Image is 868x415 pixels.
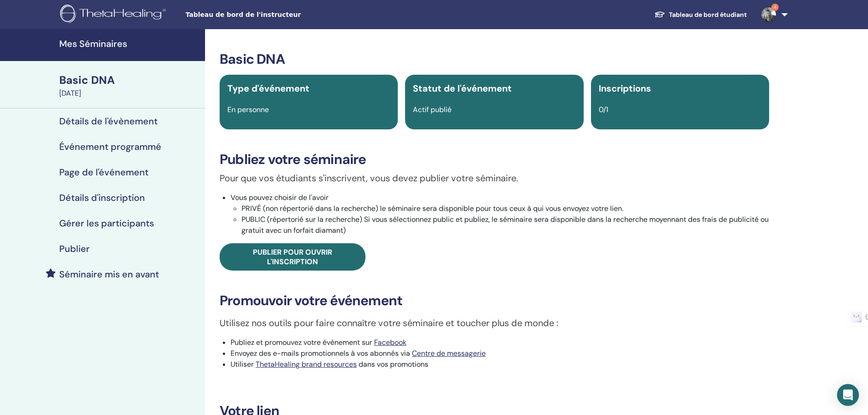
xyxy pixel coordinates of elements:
span: 0/1 [599,105,608,114]
span: Statut de l'événement [413,82,512,94]
span: Tableau de bord de l'instructeur [185,10,322,20]
h4: Mes Séminaires [59,38,200,49]
div: Open Intercom Messenger [837,384,859,406]
h4: Page de l'événement [59,167,149,178]
li: Envoyez des e-mails promotionnels à vos abonnés via [231,348,769,359]
h3: Publiez votre séminaire [220,151,769,168]
h3: Basic DNA [220,51,769,67]
span: 4 [771,4,779,11]
h4: Séminaire mis en avant [59,269,159,280]
li: PRIVÉ (non répertorié dans la recherche) le séminaire sera disponible pour tous ceux à qui vous e... [241,203,769,214]
a: Publier pour ouvrir l'inscription [220,243,365,271]
a: Tableau de bord étudiant [647,6,754,23]
h4: Détails d'inscription [59,192,145,203]
li: Utiliser dans vos promotions [231,359,769,370]
h4: Gérer les participants [59,218,154,229]
a: Basic DNA[DATE] [54,72,205,99]
img: default.jpg [761,7,776,22]
img: graduation-cap-white.svg [654,10,665,18]
p: Utilisez nos outils pour faire connaître votre séminaire et toucher plus de monde : [220,316,769,330]
h4: Détails de l'évènement [59,116,158,127]
div: [DATE] [59,88,200,99]
span: Inscriptions [599,82,651,94]
span: Publier pour ouvrir l'inscription [253,247,332,266]
a: Facebook [374,338,406,347]
p: Pour que vos étudiants s'inscrivent, vous devez publier votre séminaire. [220,171,769,185]
div: Basic DNA [59,72,200,88]
li: Vous pouvez choisir de l'avoir [231,192,769,236]
span: Type d'événement [227,82,309,94]
img: logo.png [60,5,169,25]
h4: Publier [59,243,90,254]
li: Publiez et promouvez votre événement sur [231,337,769,348]
li: PUBLIC (répertorié sur la recherche) Si vous sélectionnez public et publiez, le séminaire sera di... [241,214,769,236]
span: Actif publié [413,105,452,114]
a: Centre de messagerie [412,348,486,358]
h4: Événement programmé [59,141,161,152]
span: En personne [227,105,269,114]
h3: Promouvoir votre événement [220,292,769,309]
a: ThetaHealing brand resources [256,359,357,369]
